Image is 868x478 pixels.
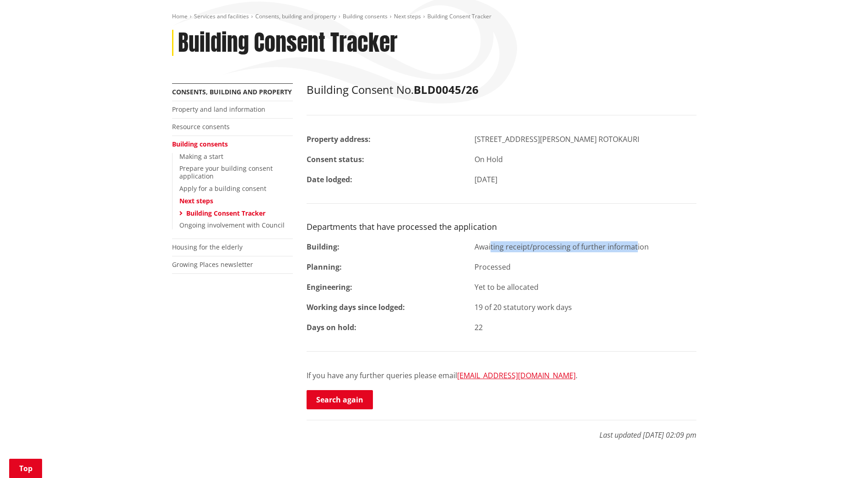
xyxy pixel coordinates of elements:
a: Ongoing involvement with Council [179,221,285,229]
a: [EMAIL_ADDRESS][DOMAIN_NAME] [457,370,576,380]
a: Housing for the elderly [172,243,243,251]
div: Yet to be allocated [468,282,703,293]
a: Growing Places newsletter [172,260,253,269]
strong: Date lodged: [307,174,352,185]
strong: Planning: [307,262,342,272]
h3: Departments that have processed the application [307,222,696,232]
a: Services and facilities [194,12,249,20]
a: Consents, building and property [172,87,292,96]
strong: Days on hold: [307,322,356,332]
a: Building consents [343,12,388,20]
a: Making a start [179,152,223,161]
div: [STREET_ADDRESS][PERSON_NAME] ROTOKAURI [468,134,703,145]
span: Building Consent Tracker [427,12,491,20]
a: Search again [307,390,373,409]
a: Next steps [179,196,213,205]
h1: Building Consent Tracker [178,30,398,56]
h2: Building Consent No. [307,83,696,97]
a: Building consents [172,140,228,148]
p: If you have any further queries please email . [307,370,696,381]
a: Prepare your building consent application [179,164,273,180]
strong: Property address: [307,134,371,144]
a: Property and land information [172,105,265,114]
div: 22 [468,322,703,333]
strong: Engineering: [307,282,352,292]
a: Home [172,12,188,20]
a: Apply for a building consent [179,184,266,193]
strong: Building: [307,242,340,252]
a: Consents, building and property [255,12,336,20]
div: On Hold [468,154,703,165]
strong: BLD0045/26 [414,82,479,97]
div: Processed [468,261,703,272]
iframe: Messenger Launcher [826,440,859,473]
strong: Consent status: [307,154,364,164]
div: 19 of 20 statutory work days [468,302,703,313]
a: Next steps [394,12,421,20]
div: [DATE] [468,174,703,185]
a: Resource consents [172,122,230,131]
strong: Working days since lodged: [307,302,405,312]
a: Top [9,459,42,478]
div: Awaiting receipt/processing of further information [468,241,703,252]
a: Building Consent Tracker [186,209,265,217]
nav: breadcrumb [172,13,696,21]
p: Last updated [DATE] 02:09 pm [307,420,696,440]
